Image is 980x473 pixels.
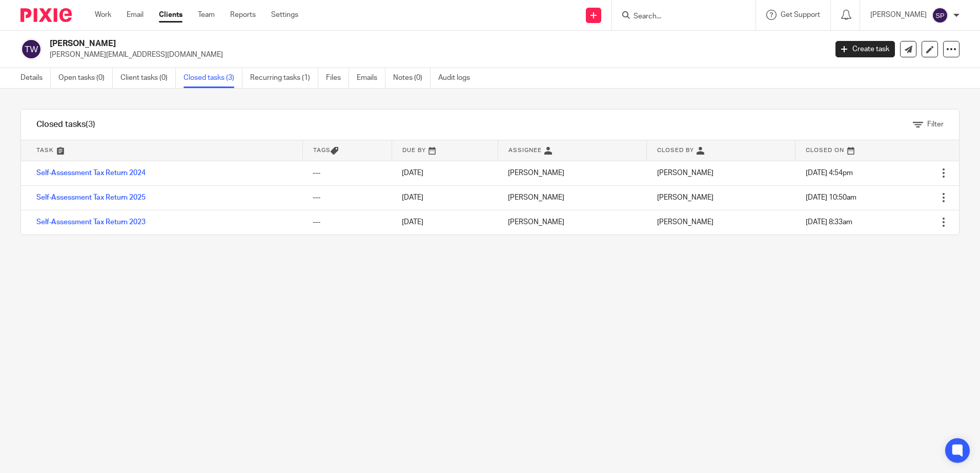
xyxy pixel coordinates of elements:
td: [DATE] [392,185,498,210]
a: Clients [159,10,182,20]
td: [PERSON_NAME] [498,185,646,210]
td: [DATE] [392,161,498,185]
span: [DATE] 4:54pm [806,169,853,177]
p: [PERSON_NAME] [870,10,927,20]
a: Open tasks (0) [58,68,113,88]
span: [PERSON_NAME] [657,219,713,226]
a: Client tasks (0) [120,68,176,88]
a: Work [95,10,111,20]
a: Notes (0) [393,68,431,88]
a: Team [198,10,215,20]
th: Tags [302,140,392,161]
span: Get Support [781,11,820,18]
a: Files [326,68,349,88]
span: [PERSON_NAME] [657,169,713,177]
img: svg%3E [932,7,948,24]
a: Reports [230,10,256,20]
a: Create task [835,41,895,57]
td: [PERSON_NAME] [498,161,646,185]
a: Email [127,10,144,20]
span: [DATE] 8:33am [806,219,852,226]
a: Recurring tasks (1) [250,68,318,88]
img: svg%3E [21,38,42,60]
span: [DATE] 10:50am [806,194,856,201]
img: Pixie [21,8,72,22]
a: Details [21,68,51,88]
div: --- [313,192,381,203]
a: Self-Assessment Tax Return 2023 [36,219,146,226]
h1: Closed tasks [36,119,95,130]
td: [DATE] [392,210,498,234]
div: --- [313,217,381,227]
div: --- [313,168,381,178]
input: Search [632,12,725,21]
span: [PERSON_NAME] [657,194,713,201]
a: Audit logs [438,68,478,88]
h2: [PERSON_NAME] [50,38,666,49]
a: Emails [357,68,385,88]
td: [PERSON_NAME] [498,210,646,234]
a: Self-Assessment Tax Return 2025 [36,194,146,201]
a: Settings [271,10,298,20]
a: Closed tasks (3) [183,68,242,88]
a: Self-Assessment Tax Return 2024 [36,169,146,177]
p: [PERSON_NAME][EMAIL_ADDRESS][DOMAIN_NAME] [50,50,820,60]
span: Filter [927,121,944,128]
span: (3) [86,120,95,128]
